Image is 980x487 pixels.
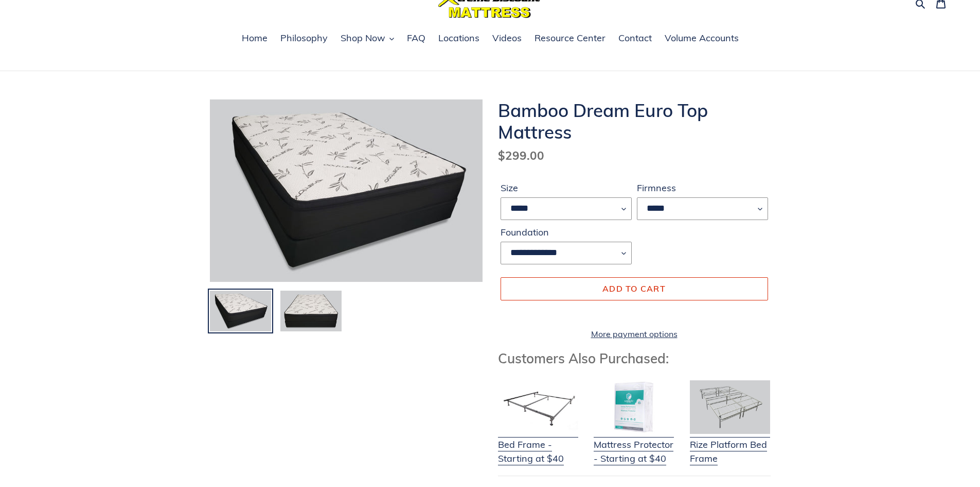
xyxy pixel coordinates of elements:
[529,31,611,46] a: Resource Center
[665,32,739,44] span: Volume Accounts
[498,425,578,465] a: Bed Frame - Starting at $40
[613,31,657,46] a: Contact
[279,290,343,333] img: Load image into Gallery viewer, Bamboo Dream Euro Top Mattress
[438,32,479,44] span: Locations
[402,31,431,46] a: FAQ
[407,32,425,44] span: FAQ
[501,181,632,195] label: Size
[498,350,771,366] h3: Customers Also Purchased:
[498,380,578,434] img: Bed Frame
[618,32,652,44] span: Contact
[690,425,770,465] a: Rize Platform Bed Frame
[280,32,328,44] span: Philosophy
[501,277,768,300] button: Add to cart
[498,99,771,143] h1: Bamboo Dream Euro Top Mattress
[660,31,744,46] a: Volume Accounts
[341,32,385,44] span: Shop Now
[209,290,272,333] img: Load image into Gallery viewer, Bamboo Dream Euro Top Mattress
[433,31,485,46] a: Locations
[594,380,674,434] img: Mattress Protector
[275,31,333,46] a: Philosophy
[492,32,522,44] span: Videos
[501,328,768,340] a: More payment options
[534,32,605,44] span: Resource Center
[335,31,399,46] button: Shop Now
[637,181,768,195] label: Firmness
[594,425,674,465] a: Mattress Protector - Starting at $40
[237,31,273,46] a: Home
[498,148,544,163] span: $299.00
[487,31,527,46] a: Videos
[690,380,770,434] img: Adjustable Base
[602,283,666,294] span: Add to cart
[501,225,632,239] label: Foundation
[242,32,268,44] span: Home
